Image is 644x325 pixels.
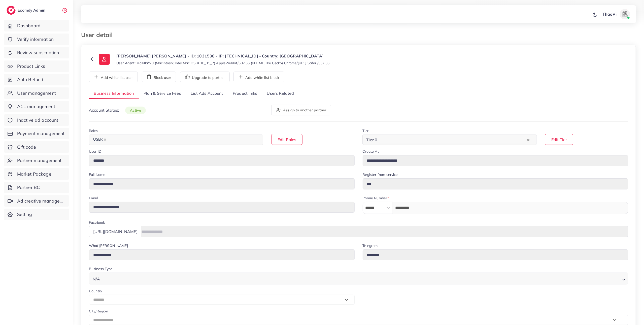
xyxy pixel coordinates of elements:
[7,6,47,15] a: logoEcomdy Admin
[233,72,284,82] button: Add white list block
[17,49,59,56] span: Review subscription
[4,20,69,31] a: Dashboard
[527,137,530,143] button: Clear Selected
[89,107,146,113] p: Account Status:
[262,88,299,99] a: Users Related
[89,196,98,201] label: Email
[17,76,44,83] span: Auto Refund
[109,136,257,144] input: Search for option
[4,141,69,153] a: Gift code
[228,88,262,99] a: Product links
[92,275,101,283] span: N/A
[365,136,378,144] span: Tier 0
[4,74,69,85] a: Auto Refund
[17,63,45,70] span: Product Links
[186,88,228,99] a: List Ads Account
[89,135,263,145] div: Search for option
[4,182,69,193] a: Partner BC
[17,130,65,137] span: Payment management
[139,88,186,99] a: Plan & Service Fees
[89,172,105,177] label: Full Name
[4,195,69,207] a: Ad creative management
[17,22,41,29] span: Dashboard
[4,60,69,72] a: Product Links
[620,9,630,19] img: avatar
[180,72,230,82] button: Upgrade to partner
[4,87,69,99] a: User management
[125,107,146,114] span: active
[4,209,69,220] a: Setting
[271,134,302,145] button: Edit Roles
[17,184,40,191] span: Partner BC
[362,135,537,145] div: Search for option
[363,243,378,248] label: Telegram
[99,54,110,65] img: ic-user-info.36bf1079.svg
[89,273,628,284] div: Search for option
[101,274,620,283] input: Search for option
[4,101,69,112] a: ACL management
[18,8,47,13] h2: Ecomdy Admin
[17,90,56,96] span: User management
[116,53,329,59] p: [PERSON_NAME] [PERSON_NAME] - ID: 1031538 - IP: [TECHNICAL_ID] - Country: [GEOGRAPHIC_DATA]
[363,149,379,154] label: Create At
[104,138,106,141] button: Deselect USER
[4,168,69,180] a: Market Package
[4,128,69,139] a: Payment management
[89,220,105,225] label: Facebook
[116,60,329,66] small: User Agent: Mozilla/5.0 (Macintosh; Intel Mac OS X 10_15_7) AppleWebKit/537.36 (KHTML, like Gecko...
[17,171,51,177] span: Market Package
[379,136,526,144] input: Search for option
[89,309,108,314] label: City/Region
[363,172,398,177] label: Register from service
[600,9,632,19] a: ThaoViavatar
[89,149,101,154] label: User ID
[4,34,69,45] a: Verify information
[142,72,176,82] button: Block user
[17,211,32,218] span: Setting
[17,103,55,110] span: ACL management
[89,226,142,237] div: [URL][DOMAIN_NAME]
[89,72,138,82] button: Add white list user
[89,266,113,271] label: Business Type
[91,136,109,143] span: USER
[602,11,617,17] p: ThaoVi
[17,198,65,204] span: Ad creative management
[17,36,54,43] span: Verify information
[89,128,98,133] label: Roles
[363,196,389,201] label: Phone Number
[4,114,69,126] a: Inactive ad account
[362,128,368,133] label: Tier
[4,155,69,166] a: Partner management
[17,144,36,150] span: Gift code
[4,47,69,58] a: Review subscription
[17,157,62,164] span: Partner management
[271,105,331,115] button: Assign to another partner
[89,243,128,248] label: What'[PERSON_NAME]
[545,134,573,145] button: Edit Tier
[17,117,58,123] span: Inactive ad account
[89,88,139,99] a: Business Information
[89,288,102,294] label: Country
[81,31,117,39] h3: User detail
[7,6,16,15] img: logo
